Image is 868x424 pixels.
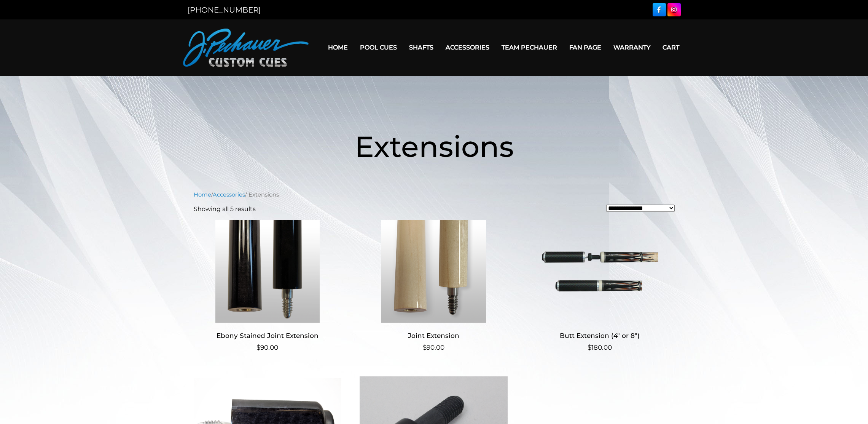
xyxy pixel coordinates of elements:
[194,205,256,214] p: Showing all 5 results
[423,344,427,351] span: $
[526,220,674,323] img: Butt Extension (4" or 8")
[526,220,674,353] a: Butt Extension (4″ or 8″) $180.00
[213,191,245,198] a: Accessories
[588,344,612,351] bdi: 180.00
[526,329,674,343] h2: Butt Extension (4″ or 8″)
[194,220,342,323] img: Ebony Stained Joint Extension
[355,129,514,164] span: Extensions
[354,38,403,57] a: Pool Cues
[588,344,591,351] span: $
[563,38,607,57] a: Fan Page
[188,5,261,14] a: [PHONE_NUMBER]
[183,29,309,67] img: Pechauer Custom Cues
[256,344,260,351] span: $
[360,220,508,323] img: Joint Extension
[495,38,563,57] a: Team Pechauer
[360,220,508,353] a: Joint Extension $90.00
[606,205,675,212] select: Shop order
[194,191,211,198] a: Home
[403,38,440,57] a: Shafts
[194,220,342,353] a: Ebony Stained Joint Extension $90.00
[194,329,342,343] h2: Ebony Stained Joint Extension
[194,190,675,199] nav: Breadcrumb
[256,344,278,351] bdi: 90.00
[360,329,508,343] h2: Joint Extension
[440,38,495,57] a: Accessories
[656,38,685,57] a: Cart
[607,38,656,57] a: Warranty
[423,344,444,351] bdi: 90.00
[322,38,354,57] a: Home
